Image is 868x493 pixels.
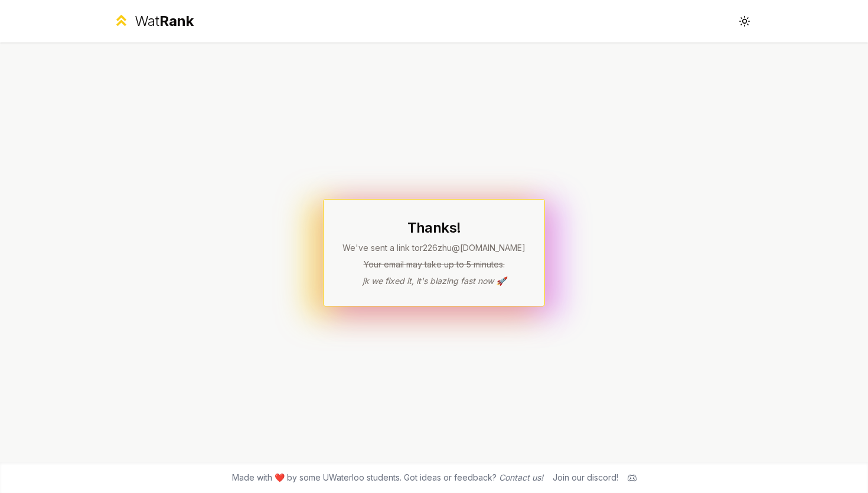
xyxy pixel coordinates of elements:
p: jk we fixed it, it's blazing fast now 🚀 [342,275,526,287]
span: Made with ❤️ by some UWaterloo students. Got ideas or feedback? [232,472,543,484]
p: We've sent a link to r226zhu @[DOMAIN_NAME] [342,242,526,254]
p: Your email may take up to 5 minutes. [342,259,526,270]
div: Join our discord! [553,472,618,484]
a: Contact us! [499,472,543,482]
span: Rank [159,12,194,30]
div: Wat [135,12,194,31]
a: WatRank [113,12,194,31]
h1: Thanks! [342,218,526,237]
